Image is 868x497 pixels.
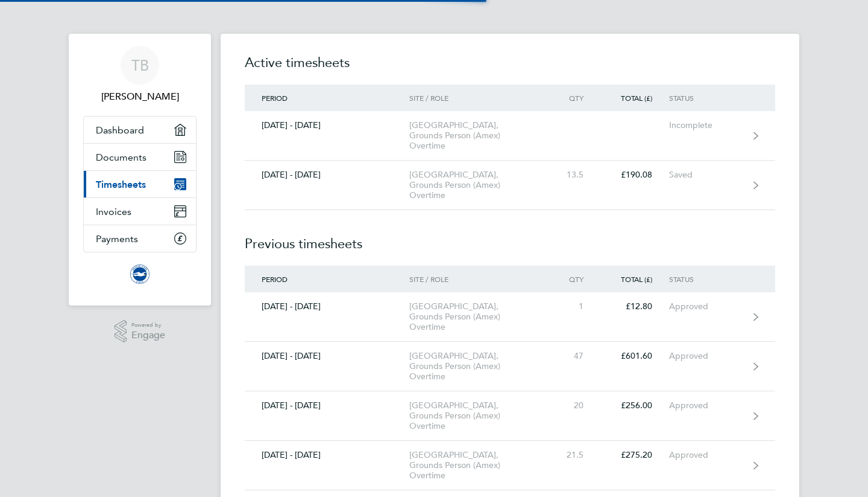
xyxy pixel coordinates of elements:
div: [DATE] - [DATE] [245,170,409,180]
div: 21.5 [547,450,600,460]
span: Payments [96,233,138,245]
a: [DATE] - [DATE][GEOGRAPHIC_DATA], Grounds Person (Amex) Overtime13.5£190.08Saved [245,161,775,210]
a: Payments [84,225,196,252]
div: Approved [669,400,743,411]
a: [DATE] - [DATE][GEOGRAPHIC_DATA], Grounds Person (Amex) Overtime21.5£275.20Approved [245,441,775,490]
div: Qty [547,94,600,102]
span: TB [131,57,149,73]
span: Period [262,274,288,284]
div: [DATE] - [DATE] [245,120,409,130]
a: Timesheets [84,171,196,197]
div: Status [669,275,743,283]
div: Saved [669,170,743,180]
div: Approved [669,351,743,361]
a: Dashboard [84,117,196,143]
a: [DATE] - [DATE][GEOGRAPHIC_DATA], Grounds Person (Amex) Overtime1£12.80Approved [245,292,775,342]
div: 1 [547,301,600,312]
nav: Main navigation [69,34,211,306]
div: Approved [669,301,743,312]
div: £256.00 [600,400,669,411]
div: 20 [547,400,600,411]
div: 47 [547,351,600,361]
div: Site / Role [409,94,547,102]
span: Engage [131,330,165,341]
div: [GEOGRAPHIC_DATA], Grounds Person (Amex) Overtime [409,301,547,332]
div: 13.5 [547,170,600,180]
a: Invoices [84,198,196,225]
h2: Previous timesheets [245,210,775,266]
span: Period [262,93,288,103]
a: TB[PERSON_NAME] [83,46,197,104]
div: Total (£) [600,275,669,283]
div: Qty [547,275,600,283]
a: [DATE] - [DATE][GEOGRAPHIC_DATA], Grounds Person (Amex) Overtime47£601.60Approved [245,342,775,391]
div: [DATE] - [DATE] [245,351,409,361]
span: Timesheets [96,179,146,190]
div: [GEOGRAPHIC_DATA], Grounds Person (Amex) Overtime [409,450,547,481]
a: [DATE] - [DATE][GEOGRAPHIC_DATA], Grounds Person (Amex) OvertimeIncomplete [245,111,775,161]
a: Documents [84,144,196,170]
div: £601.60 [600,351,669,361]
img: brightonandhovealbion-logo-retina.png [130,265,149,284]
div: [GEOGRAPHIC_DATA], Grounds Person (Amex) Overtime [409,400,547,431]
span: Dashboard [96,124,144,136]
div: Incomplete [669,120,743,130]
div: Status [669,94,743,102]
div: Approved [669,450,743,460]
div: [DATE] - [DATE] [245,450,409,460]
div: [GEOGRAPHIC_DATA], Grounds Person (Amex) Overtime [409,120,547,151]
div: Total (£) [600,94,669,102]
a: Go to home page [83,265,197,284]
span: Invoices [96,206,131,217]
div: £12.80 [600,301,669,312]
div: [DATE] - [DATE] [245,400,409,411]
a: Powered byEngage [115,320,166,343]
a: [DATE] - [DATE][GEOGRAPHIC_DATA], Grounds Person (Amex) Overtime20£256.00Approved [245,391,775,441]
div: [DATE] - [DATE] [245,301,409,312]
div: Site / Role [409,275,547,283]
div: [GEOGRAPHIC_DATA], Grounds Person (Amex) Overtime [409,351,547,382]
h2: Active timesheets [245,53,775,85]
span: Documents [96,152,146,163]
span: Powered by [131,320,165,330]
div: £190.08 [600,170,669,180]
span: Tom Bacon [83,89,197,104]
div: £275.20 [600,450,669,460]
div: [GEOGRAPHIC_DATA], Grounds Person (Amex) Overtime [409,170,547,200]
